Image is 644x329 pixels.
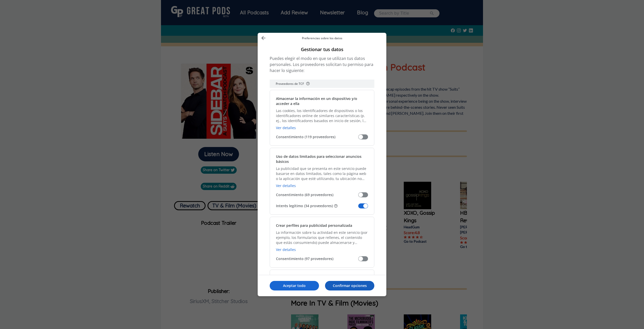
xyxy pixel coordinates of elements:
[334,204,338,208] button: Algunos proveedores no te piden el consentimiento, pero utilizan tus datos personales en virtud d...
[270,46,374,52] h1: Gestionar tus datos
[276,108,368,123] p: Las cookies, los identificadores de dispositivos o los identificadores online de similares caract...
[276,154,368,164] h2: Uso de datos limitados para seleccionar anuncios básicos
[276,134,358,139] span: Consentimiento (119 proveedores)
[259,35,268,41] button: Atrás
[276,230,368,245] p: La información sobre tu actividad en este servicio (por ejemplo, los formularios que rellenes, el...
[325,281,374,290] button: Confirmar opciones
[270,283,319,288] p: Aceptar todo
[276,96,368,106] h2: Almacenar la información en un dispositivo y/o acceder a ella
[270,281,319,290] button: Aceptar todo
[276,82,304,86] p: Proveedores de TCF
[258,33,386,297] div: Gestionar tus datos
[325,283,374,288] p: Confirmar opciones
[276,183,296,188] a: Ver detalles, Uso de datos limitados para seleccionar anuncios básicos
[276,203,358,208] span: Interés legítimo (34 proveedores)
[270,55,374,74] p: Puedes elegir el modo en que se utilizan tus datos personales. Los proveedores solicitan tu permi...
[276,125,296,130] a: Ver detalles, Almacenar la información en un dispositivo y/o acceder a ella
[276,256,358,261] span: Consentimiento (97 proveedores)
[276,223,352,228] h2: Crear perfiles para publicidad personalizada
[276,247,296,252] a: Ver detalles, Crear perfiles para publicidad personalizada
[276,192,358,197] span: Consentimiento (69 proveedores)
[276,166,368,181] p: La publicidad que se presenta en este servicio puede basarse en datos limitados, tales como la pá...
[268,36,376,40] p: Preferencias sobre los datos
[306,82,310,86] button: Este proveedor está registrado en el Marco de Transparencia y Consentimiento de IAB Europe y está...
